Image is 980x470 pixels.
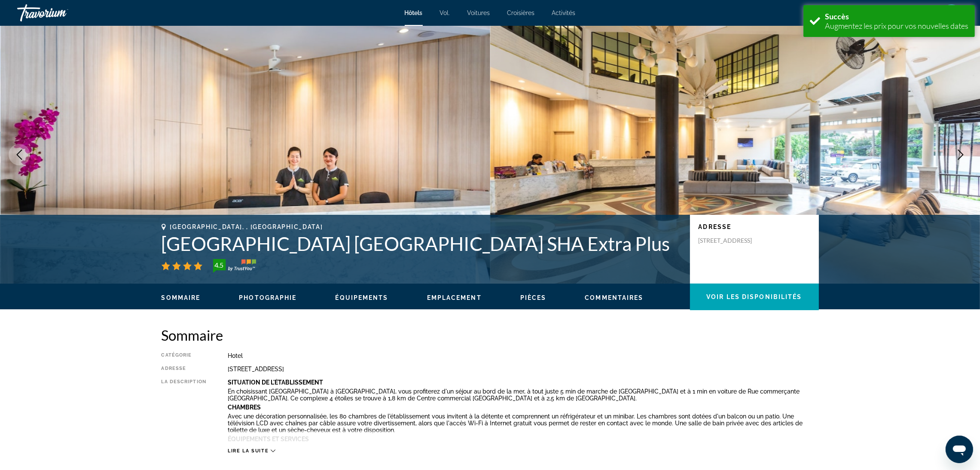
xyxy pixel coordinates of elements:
[507,9,535,16] a: Croisières
[162,294,201,302] button: Sommaire
[9,144,30,165] button: Previous image
[946,436,973,463] iframe: Bouton de lancement de la fenêtre de messagerie
[690,284,819,310] button: Voir les disponibilités
[520,294,546,302] button: Pièces
[228,413,819,433] p: Avec une décoration personnalisée, les 80 chambres de l'établissement vous invitent à la détente ...
[336,294,388,301] span: Équipements
[228,352,819,359] div: Hotel
[228,366,819,372] div: [STREET_ADDRESS]
[228,404,261,411] b: Chambres
[228,379,323,386] b: Situation De L'établissement
[440,9,450,16] a: Vol.
[825,12,849,21] font: Succès
[162,366,206,372] div: Adresse
[706,293,802,300] span: Voir les disponibilités
[228,388,819,402] p: En choisissant [GEOGRAPHIC_DATA] à [GEOGRAPHIC_DATA], vous profiterez d'un séjour au bord de la m...
[585,294,643,302] button: Commentaires
[552,9,576,16] a: Activités
[825,12,968,21] div: Succès
[950,144,971,165] button: Next image
[162,327,819,344] h2: Sommaire
[17,2,103,24] a: Travorium
[520,294,546,301] span: Pièces
[170,223,323,230] span: [GEOGRAPHIC_DATA], , [GEOGRAPHIC_DATA]
[239,294,296,302] button: Photographie
[699,223,810,230] p: Adresse
[228,448,269,454] span: Lire la suite
[467,9,490,16] a: Voitures
[162,232,681,255] h1: [GEOGRAPHIC_DATA] [GEOGRAPHIC_DATA] SHA Extra Plus
[940,4,963,22] button: Menu utilisateur
[239,294,296,301] span: Photographie
[162,379,206,443] div: La description
[228,448,275,454] button: Lire la suite
[162,352,206,359] div: Catégorie
[427,294,482,301] span: Emplacement
[336,294,388,302] button: Équipements
[211,260,228,270] div: 4.5
[585,294,643,301] span: Commentaires
[405,9,423,16] a: Hôtels
[162,294,201,301] span: Sommaire
[699,237,767,244] p: [STREET_ADDRESS]
[213,259,256,273] img: trustyou-badge-hor.svg
[427,294,482,302] button: Emplacement
[825,21,968,31] font: Augmentez les prix pour vos nouvelles dates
